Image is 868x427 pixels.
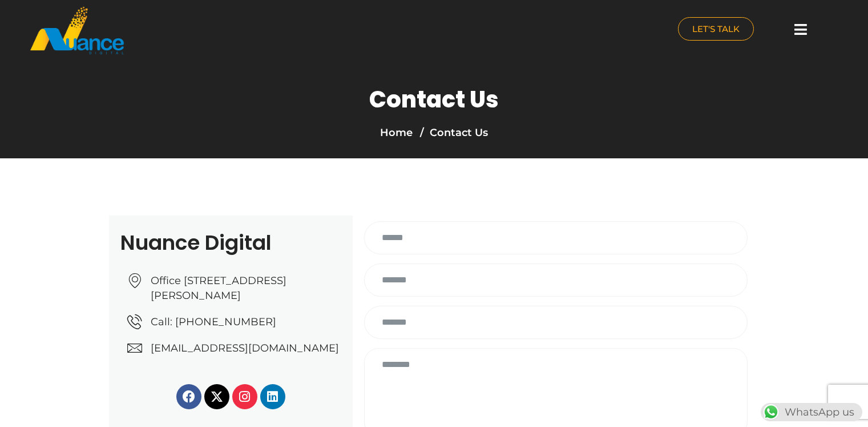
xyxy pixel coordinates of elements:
span: LET'S TALK [692,25,740,33]
li: Contact Us [417,125,488,141]
a: Home [380,126,413,139]
a: Office [STREET_ADDRESS][PERSON_NAME] [127,273,341,303]
a: Call: [PHONE_NUMBER] [127,314,341,329]
img: WhatsApp [762,403,780,421]
h2: Nuance Digital [120,233,341,253]
span: Call: [PHONE_NUMBER] [148,314,276,329]
a: nuance-qatar_logo [29,6,429,55]
span: Office [STREET_ADDRESS][PERSON_NAME] [148,273,341,303]
h1: Contact Us [369,86,499,113]
a: [EMAIL_ADDRESS][DOMAIN_NAME] [127,341,341,356]
img: nuance-qatar_logo [29,6,125,55]
span: [EMAIL_ADDRESS][DOMAIN_NAME] [148,341,339,356]
div: WhatsApp us [761,403,862,421]
a: WhatsAppWhatsApp us [761,406,862,418]
a: LET'S TALK [678,17,754,41]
